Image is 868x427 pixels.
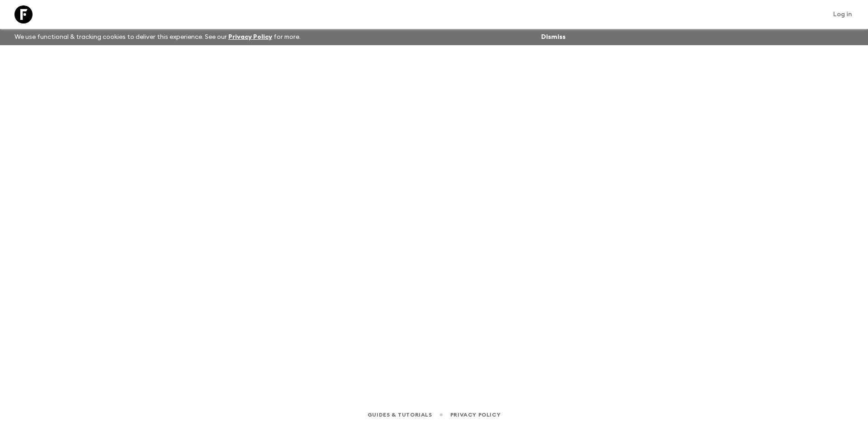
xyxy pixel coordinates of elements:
a: Log in [828,8,857,21]
button: Dismiss [539,31,568,43]
p: We use functional & tracking cookies to deliver this experience. See our for more. [11,29,304,45]
a: Privacy Policy [450,410,500,420]
a: Guides & Tutorials [368,410,432,420]
a: Privacy Policy [228,34,272,40]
